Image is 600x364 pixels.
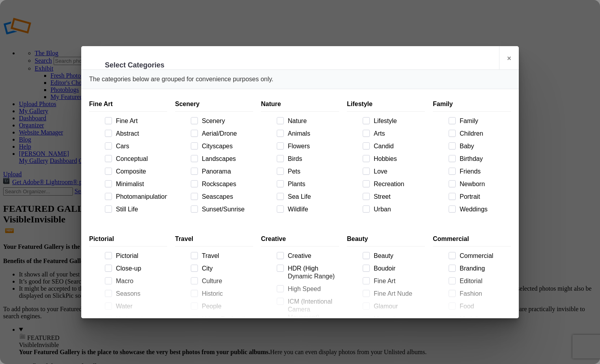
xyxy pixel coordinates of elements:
[457,117,511,125] span: Family
[347,232,425,246] div: Beauty
[113,193,167,201] span: Photomanipulation
[199,180,253,188] span: Rockscapes
[199,252,253,260] span: Travel
[347,97,425,112] div: Lifestyle
[457,252,511,260] span: Commercial
[113,302,167,310] span: Water
[371,155,425,163] span: Hobbies
[371,168,425,175] span: Love
[285,252,339,260] span: Creative
[199,290,253,298] span: Historic
[285,142,339,150] span: Flowers
[199,265,253,273] span: City
[371,290,425,298] span: Fine Art Nude
[113,155,167,163] span: Conceptual
[113,180,167,188] span: Minimalist
[457,142,511,150] span: Baby
[105,60,164,70] li: Select Categories
[199,205,253,213] span: Sunset/Sunrise
[175,232,253,246] div: Travel
[457,180,511,188] span: Newborn
[113,130,167,138] span: Abstract
[199,193,253,201] span: Seascapes
[433,97,511,112] div: Family
[113,142,167,150] span: Cars
[199,142,253,150] span: Cityscapes
[457,290,511,298] span: Fashion
[113,205,167,213] span: Still Life
[113,315,167,323] span: Underwater
[457,130,511,138] span: Children
[371,130,425,138] span: Arts
[261,232,339,246] div: Creative
[285,205,339,213] span: Wildlife
[81,70,519,89] div: The categories below are grouped for convenience purposes only.
[457,155,511,163] span: Birthday
[89,97,167,112] div: Fine Art
[175,97,253,112] div: Scenery
[457,168,511,175] span: Friends
[457,315,511,323] span: Modeling
[371,117,425,125] span: Lifestyle
[199,117,253,125] span: Scenery
[199,130,253,138] span: Aerial/Drone
[371,265,425,273] span: Boudoir
[371,205,425,213] span: Urban
[199,315,253,323] span: Urban Exploration
[113,265,167,273] span: Close-up
[371,193,425,201] span: Street
[371,142,425,150] span: Candid
[113,277,167,285] span: Macro
[371,252,425,260] span: Beauty
[285,180,339,188] span: Plants
[199,155,253,163] span: Landscapes
[285,155,339,163] span: Birds
[457,302,511,310] span: Food
[285,298,339,321] span: ICM (Intentional Camera Movement)
[499,46,519,70] a: ×
[113,290,167,298] span: Seasons
[433,232,511,246] div: Commercial
[89,232,167,246] div: Pictorial
[371,315,425,323] span: Maternity
[285,117,339,125] span: Nature
[371,180,425,188] span: Recreation
[199,277,253,285] span: Culture
[457,265,511,273] span: Branding
[285,168,339,175] span: Pets
[261,97,339,112] div: Nature
[199,168,253,175] span: Panorama
[285,265,339,280] span: HDR (High Dynamic Range)
[457,193,511,201] span: Portrait
[285,285,339,293] span: High Speed
[113,117,167,125] span: Fine Art
[457,277,511,285] span: Editorial
[371,277,425,285] span: Fine Art
[113,168,167,175] span: Composite
[113,252,167,260] span: Pictorial
[285,193,339,201] span: Sea Life
[199,302,253,310] span: People
[285,130,339,138] span: Animals
[457,205,511,213] span: Weddings
[371,302,425,310] span: Glamour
